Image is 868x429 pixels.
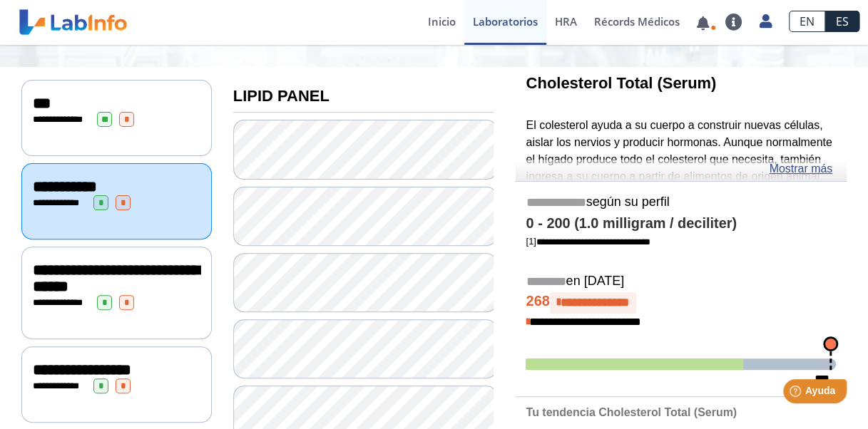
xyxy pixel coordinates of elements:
h4: 0 - 200 (1.0 milligram / deciliter) [526,215,836,232]
b: LIPID PANEL [233,87,330,105]
a: [1] [526,236,650,247]
a: ES [825,11,859,32]
a: EN [789,11,825,32]
b: Cholesterol Total (Serum) [526,74,716,92]
span: HRA [555,14,577,29]
iframe: Help widget launcher [741,373,852,413]
p: El colesterol ayuda a su cuerpo a construir nuevas células, aislar los nervios y producir hormona... [526,117,836,321]
h5: en [DATE] [526,274,836,290]
a: Mostrar más [769,160,832,177]
h4: 268 [526,292,836,314]
b: Tu tendencia Cholesterol Total (Serum) [526,406,736,418]
h5: según su perfil [526,195,836,211]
